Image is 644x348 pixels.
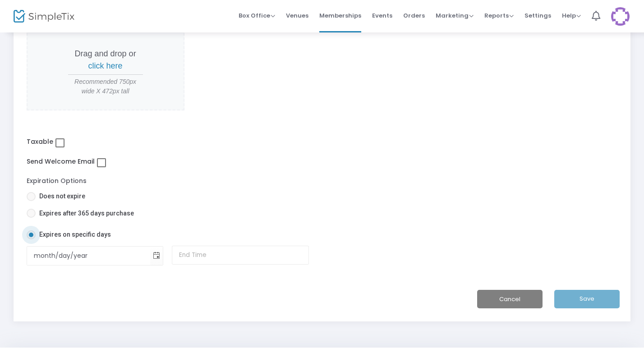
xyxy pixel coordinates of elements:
[27,137,618,148] p: Taxable
[27,157,318,168] p: Send Welcome Email
[68,48,143,72] p: Drag and drop or
[403,4,425,27] span: Orders
[88,61,123,70] span: click here
[68,77,143,96] span: Recommended 750px wide X 472px tall
[436,11,474,20] span: Marketing
[36,230,111,239] span: Expires on specific days
[27,176,318,186] p: Expiration Options
[477,290,543,308] button: Cancel
[319,4,361,27] span: Memberships
[524,4,551,27] span: Settings
[150,247,163,265] button: Toggle calendar
[36,192,85,201] span: Does not expire
[286,4,308,27] span: Venues
[372,4,392,27] span: Events
[36,209,134,218] span: Expires after 365 days purchase
[484,11,514,20] span: Reports
[239,11,275,20] span: Box Office
[172,246,308,265] input: End Time
[27,247,150,265] input: null
[562,11,581,20] span: Help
